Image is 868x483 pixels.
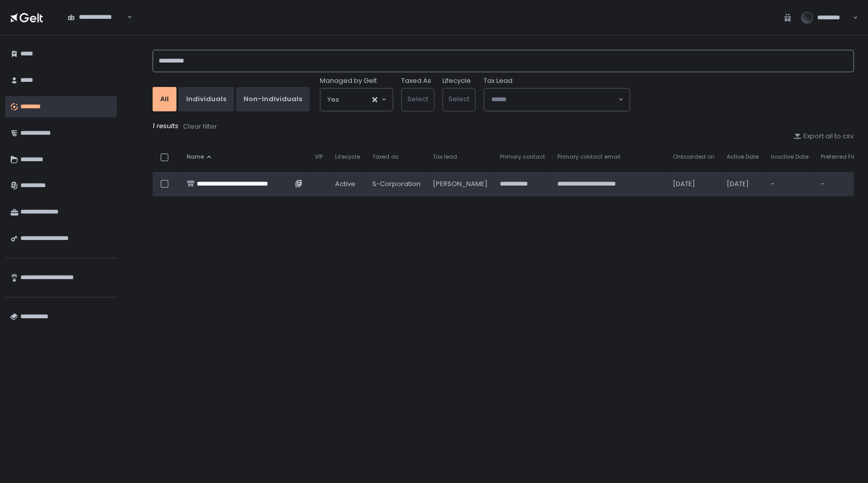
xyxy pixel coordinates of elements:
span: Name [187,153,204,161]
span: Primary contact email [557,153,620,161]
div: Individuals [186,95,226,104]
span: Inactive Date [771,153,809,161]
div: - [821,179,863,189]
div: [DATE] [727,179,759,189]
div: All [160,95,169,104]
input: Search for option [68,22,126,32]
span: Managed by Gelt [320,76,377,85]
button: Clear Selected [372,97,377,102]
span: Taxed as [372,153,399,161]
button: Individuals [178,87,234,111]
button: All [153,87,176,111]
span: Preferred Filing [821,153,863,161]
div: Clear filter [183,122,217,131]
input: Search for option [339,95,371,105]
span: Tax Lead [484,76,513,85]
div: [PERSON_NAME] [433,179,488,189]
span: Select [448,94,469,104]
span: VIP [315,153,323,161]
div: - [771,179,809,189]
div: Search for option [320,88,393,111]
span: Lifecycle [335,153,360,161]
span: Onboarded on [673,153,714,161]
span: Active Date [727,153,759,161]
div: Search for option [61,7,132,28]
div: Non-Individuals [244,95,302,104]
span: Primary contact [500,153,545,161]
input: Search for option [491,95,617,105]
div: Search for option [484,88,630,111]
button: Export all to csv [793,132,854,141]
button: Non-Individuals [236,87,310,111]
label: Lifecycle [442,76,471,85]
span: active [335,179,355,189]
span: Tax lead [433,153,457,161]
div: S-Corporation [372,179,421,189]
div: 1 results [153,122,854,132]
button: Clear filter [183,122,218,132]
span: Yes [327,95,339,105]
label: Taxed As [401,76,431,85]
span: Select [407,94,428,104]
div: [DATE] [673,179,714,189]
